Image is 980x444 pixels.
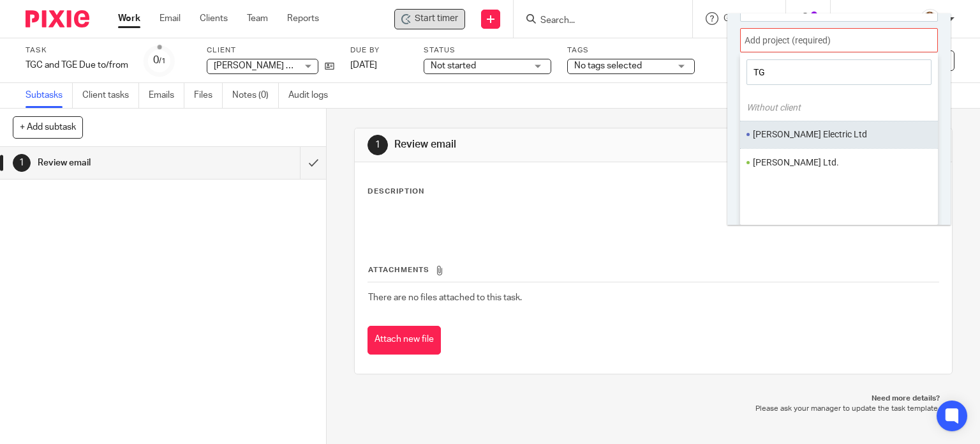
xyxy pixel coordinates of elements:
label: Due by [350,45,408,56]
small: /1 [159,57,166,65]
div: 1 [13,154,31,172]
label: Task [26,45,128,56]
a: Emails [149,83,184,108]
span: There are no files attached to this task. [368,293,522,302]
p: Need more details? [367,394,940,404]
div: 0 [153,53,166,68]
span: Attachments [368,266,429,273]
a: Work [118,12,140,25]
p: Please ask your manager to update the task template. [367,404,940,414]
span: No tags selected [574,61,642,70]
img: Screenshot%202025-09-16%20114050.png [920,9,940,29]
a: Team [247,12,268,25]
li: Favorite [919,153,935,171]
label: Status [424,45,551,56]
li: TG Schulz Ltd. [753,156,919,169]
span: Start timer [415,12,458,26]
a: Subtasks [26,83,73,108]
button: + Add subtask [13,116,83,138]
h1: Review email [38,153,204,172]
label: Tags [567,45,695,56]
div: TG Schulz Electric Ltd - TGC and TGE Due to/from [394,9,465,29]
a: Audit logs [288,83,338,108]
span: [PERSON_NAME] Electric Ltd [214,61,332,70]
span: Not started [431,61,476,70]
ul: TG Schulz Ltd. [740,148,938,176]
p: [PERSON_NAME] [843,12,914,25]
li: Favorite [919,126,935,143]
input: Find projects... [746,59,932,85]
a: Email [160,12,181,25]
a: Notes (0) [232,83,279,108]
i: Without client [746,102,801,112]
h1: Review email [394,138,680,151]
label: Client [207,45,334,56]
ul: TG Schulz Electric Ltd [740,121,938,148]
p: Description [367,187,424,197]
button: Attach new file [367,326,441,355]
a: Clients [200,12,228,25]
span: Get Support [724,14,773,23]
li: TG Schulz Electric Ltd [753,128,919,141]
a: Files [194,83,223,108]
div: 1 [367,135,388,155]
a: Reports [287,12,319,25]
img: Pixie [26,10,89,27]
input: Search [539,15,654,27]
span: [DATE] [350,61,377,70]
a: Client tasks [82,83,139,108]
div: TGC and TGE Due to/from [26,59,128,72]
